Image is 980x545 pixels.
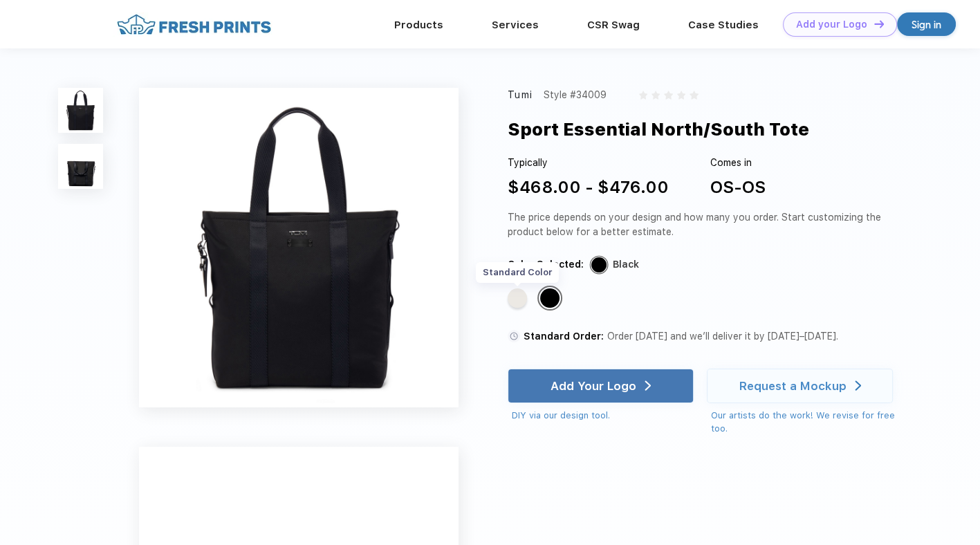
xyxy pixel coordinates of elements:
[855,380,861,391] img: white arrow
[710,175,766,200] div: OS-OS
[508,210,909,239] div: The price depends on your design and how many you order. Start customizing the product below for ...
[113,12,275,37] img: fo%20logo%202.webp
[139,88,459,408] img: func=resize&h=640
[651,91,660,99] img: gray_star.svg
[524,331,604,342] span: Standard Order:
[710,156,766,170] div: Comes in
[508,175,669,200] div: $468.00 - $476.00
[58,88,103,133] img: func=resize&h=100
[540,288,560,308] div: Black
[607,331,838,342] span: Order [DATE] and we’ll deliver it by [DATE]–[DATE].
[492,19,539,31] a: Services
[796,19,867,30] div: Add your Logo
[508,288,527,308] div: Off White Tan
[508,257,584,272] div: Color Selected:
[739,379,847,393] div: Request a Mockup
[508,330,520,342] img: standard order
[394,19,443,31] a: Products
[677,91,685,99] img: gray_star.svg
[508,156,669,170] div: Typically
[508,116,809,142] div: Sport Essential North/South Tote
[897,12,956,36] a: Sign in
[587,19,640,31] a: CSR Swag
[544,88,607,102] div: Style #34009
[512,409,694,423] div: DIY via our design tool.
[613,257,639,272] div: Black
[874,20,884,28] img: DT
[551,379,636,393] div: Add Your Logo
[58,144,103,189] img: func=resize&h=100
[711,409,909,436] div: Our artists do the work! We revise for free too.
[508,88,533,102] div: Tumi
[645,380,651,391] img: white arrow
[690,91,698,99] img: gray_star.svg
[664,91,672,99] img: gray_star.svg
[912,17,941,33] div: Sign in
[639,91,647,99] img: gray_star.svg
